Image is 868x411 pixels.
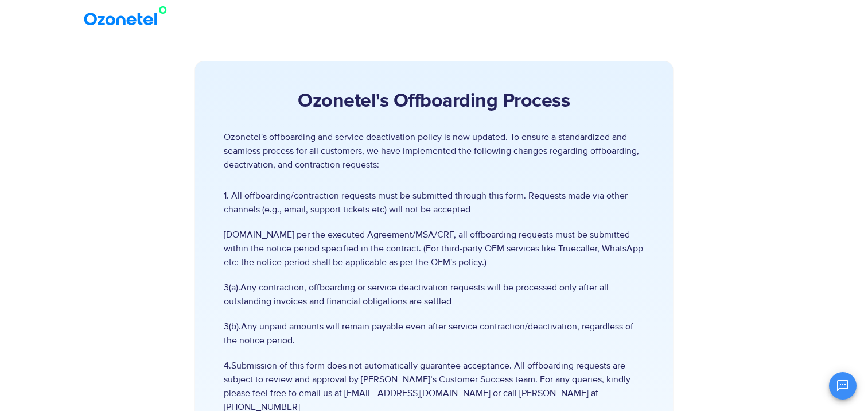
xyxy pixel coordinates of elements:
button: Open chat [829,372,857,400]
span: 3(b).Any unpaid amounts will remain payable even after service contraction/deactivation, regardle... [224,320,644,347]
span: 3(a).Any contraction, offboarding or service deactivation requests will be processed only after a... [224,281,644,308]
span: [DOMAIN_NAME] per the executed Agreement/MSA/CRF, all offboarding requests must be submitted with... [224,228,644,269]
p: Ozonetel's offboarding and service deactivation policy is now updated. To ensure a standardized a... [224,130,644,172]
h2: Ozonetel's Offboarding Process [224,90,644,113]
span: 1. All offboarding/contraction requests must be submitted through this form. Requests made via ot... [224,189,644,216]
